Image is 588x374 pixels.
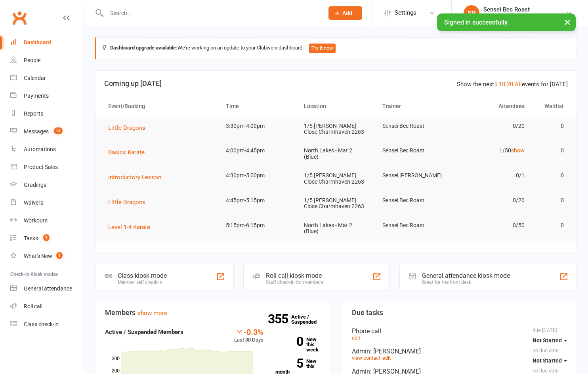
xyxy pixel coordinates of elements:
[10,230,84,247] a: Tasks 4
[24,321,59,327] div: Class check-in
[54,127,63,134] span: 14
[108,197,151,207] button: Little Dragons
[10,298,84,315] a: Roll call
[10,194,84,212] a: Waivers
[352,309,567,317] h3: Due tasks
[532,191,571,210] td: 0
[382,355,391,361] a: edit
[24,57,40,63] div: People
[219,166,297,185] td: 4:30pm-5:00pm
[24,217,48,224] div: Workouts
[108,124,145,131] span: Little Dragons
[118,272,167,279] div: Class kiosk mode
[56,252,63,259] span: 1
[104,8,318,19] input: Search...
[342,10,352,16] span: Add
[234,327,263,336] div: -0.3%
[352,327,567,335] div: Phone call
[108,199,145,206] span: Little Dragons
[560,13,575,30] button: ×
[24,110,43,117] div: Reports
[105,309,320,317] h3: Members
[219,191,297,210] td: 4:45pm-5:15pm
[453,141,532,160] td: 1/50
[24,285,72,292] div: General attendance
[108,222,156,232] button: Level 1-4 Karate
[10,51,84,69] a: People
[24,164,58,170] div: Product Sales
[291,308,326,330] a: 355Active / Suspended
[95,37,577,59] div: We're working on an update to your Clubworx dashboard.
[457,80,568,89] div: Show the next events for [DATE]
[275,336,303,347] strong: 0
[533,357,562,364] span: Not Started
[104,80,568,87] h3: Coming up [DATE]
[268,313,291,325] strong: 355
[375,117,454,135] td: Sensei Bec Roast
[10,140,84,158] a: Automations
[118,279,167,285] div: Member self check-in
[499,81,505,88] a: 10
[370,347,421,355] span: : [PERSON_NAME]
[464,5,479,21] div: SR
[10,123,84,140] a: Messages 14
[532,166,571,185] td: 0
[108,123,151,133] button: Little Dragons
[395,4,416,22] span: Settings
[297,117,375,142] td: 1/5 [PERSON_NAME] Close Charmhaven 2263
[483,6,566,13] div: Sensei Bec Roast
[375,96,454,116] th: Trainer
[352,347,567,355] div: Admin
[24,253,52,259] div: What's New
[483,13,566,20] div: Black Belt Martial Arts Northlakes
[453,96,532,116] th: Attendees
[24,199,43,206] div: Waivers
[24,146,56,152] div: Automations
[24,75,46,81] div: Calendar
[494,81,497,88] a: 5
[297,216,375,241] td: North Lakes - Mat 2 (Blue)
[219,96,297,116] th: Time
[532,117,571,135] td: 0
[10,8,29,28] a: Clubworx
[219,216,297,235] td: 5:15pm-6:15pm
[108,148,150,157] button: Basics Karate
[10,247,84,265] a: What's New1
[309,44,336,53] button: Try it now
[24,93,49,99] div: Payments
[532,96,571,116] th: Waitlist
[375,191,454,210] td: Sensei Bec Roast
[511,147,525,154] a: show
[375,216,454,235] td: Sensei Bec Roast
[533,353,567,368] button: Not Started
[24,182,46,188] div: Gradings
[108,173,167,182] button: Introductory Lesson
[10,34,84,51] a: Dashboard
[10,87,84,105] a: Payments
[110,45,178,51] strong: Dashboard upgrade available:
[533,333,567,347] button: Not Started
[422,272,510,279] div: General attendance kiosk mode
[219,141,297,160] td: 4:00pm-4:45pm
[375,166,454,185] td: Sensei [PERSON_NAME]
[275,337,320,352] a: 0New this week
[10,315,84,333] a: Class kiosk mode
[101,96,219,116] th: Event/Booking
[10,158,84,176] a: Product Sales
[328,6,362,20] button: Add
[297,141,375,166] td: North Lakes - Mat 2 (Blue)
[422,279,510,285] div: Great for the front desk
[297,96,375,116] th: Location
[266,272,323,279] div: Roll call kiosk mode
[532,216,571,235] td: 0
[108,174,161,181] span: Introductory Lesson
[507,81,513,88] a: 20
[453,191,532,210] td: 0/20
[375,141,454,160] td: Sensei Bec Roast
[352,335,360,341] a: edit
[10,212,84,230] a: Workouts
[24,128,49,135] div: Messages
[266,279,323,285] div: Staff check-in for members
[234,327,263,344] div: Last 30 Days
[10,176,84,194] a: Gradings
